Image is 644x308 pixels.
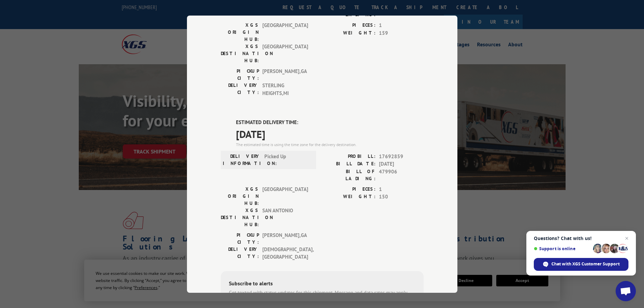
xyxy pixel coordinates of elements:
[379,152,424,160] span: 17692859
[379,160,424,168] span: [DATE]
[379,168,424,182] span: 479906
[262,245,308,261] span: [DEMOGRAPHIC_DATA] , [GEOGRAPHIC_DATA]
[322,185,376,193] label: PIECES:
[236,141,424,147] div: The estimated time is using the time zone for the delivery destination.
[221,43,259,64] label: XGS DESTINATION HUB:
[379,193,424,201] span: 150
[322,4,376,18] label: BILL OF LADING:
[262,82,308,97] span: STERLING HEIGHTS , MI
[221,245,259,261] label: DELIVERY CITY:
[264,152,310,167] span: Picked Up
[623,234,631,242] span: Close chat
[262,185,308,207] span: [GEOGRAPHIC_DATA]
[262,43,308,64] span: [GEOGRAPHIC_DATA]
[551,261,620,267] span: Chat with XGS Customer Support
[221,68,259,82] label: PICKUP CITY:
[221,22,259,43] label: XGS ORIGIN HUB:
[322,193,376,201] label: WEIGHT:
[379,22,424,29] span: 1
[322,29,376,37] label: WEIGHT:
[262,231,308,245] span: [PERSON_NAME] , GA
[262,68,308,82] span: [PERSON_NAME] , GA
[229,279,415,289] div: Subscribe to alerts
[322,22,376,29] label: PIECES:
[322,152,376,160] label: PROBILL:
[379,185,424,193] span: 1
[322,160,376,168] label: BILL DATE:
[534,246,591,251] span: Support is online
[229,289,415,304] div: Get texted with status updates for this shipment. Message and data rates may apply. Message frequ...
[236,119,424,126] label: ESTIMATED DELIVERY TIME:
[223,152,261,167] label: DELIVERY INFORMATION:
[534,258,628,271] div: Chat with XGS Customer Support
[236,126,424,141] span: [DATE]
[379,4,424,18] span: 479906
[221,231,259,245] label: PICKUP CITY:
[616,281,636,301] div: Open chat
[221,82,259,97] label: DELIVERY CITY:
[221,185,259,207] label: XGS ORIGIN HUB:
[262,22,308,43] span: [GEOGRAPHIC_DATA]
[379,29,424,37] span: 159
[534,236,628,241] span: Questions? Chat with us!
[322,168,376,182] label: BILL OF LADING:
[221,207,259,228] label: XGS DESTINATION HUB:
[262,207,308,228] span: SAN ANTONIO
